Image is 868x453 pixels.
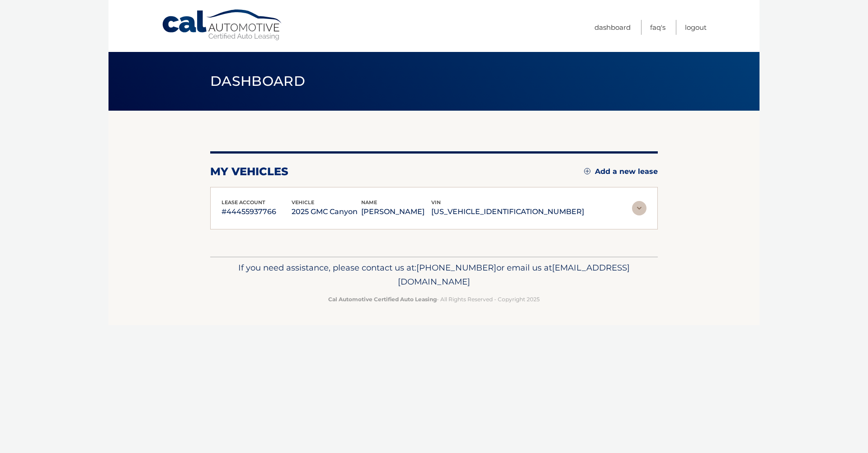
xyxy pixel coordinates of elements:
span: vehicle [292,199,314,205]
img: accordion-rest.svg [632,201,646,215]
span: Dashboard [210,73,305,89]
p: 2025 GMC Canyon [292,205,362,218]
p: If you need assistance, please contact us at: or email us at [216,261,652,290]
h2: my vehicles [210,165,288,178]
a: Dashboard [594,20,631,35]
a: Logout [685,20,707,35]
img: add.svg [584,168,590,174]
span: [PHONE_NUMBER] [416,262,496,273]
p: #44455937766 [222,205,292,218]
strong: Cal Automotive Certified Auto Leasing [328,296,437,303]
a: Cal Automotive [161,9,283,41]
span: vin [431,199,441,205]
span: lease account [222,199,265,205]
p: [US_VEHICLE_IDENTIFICATION_NUMBER] [431,205,584,218]
p: - All Rights Reserved - Copyright 2025 [216,294,652,304]
a: FAQ's [650,20,665,35]
span: name [361,199,377,205]
p: [PERSON_NAME] [361,205,431,218]
a: Add a new lease [584,167,658,176]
